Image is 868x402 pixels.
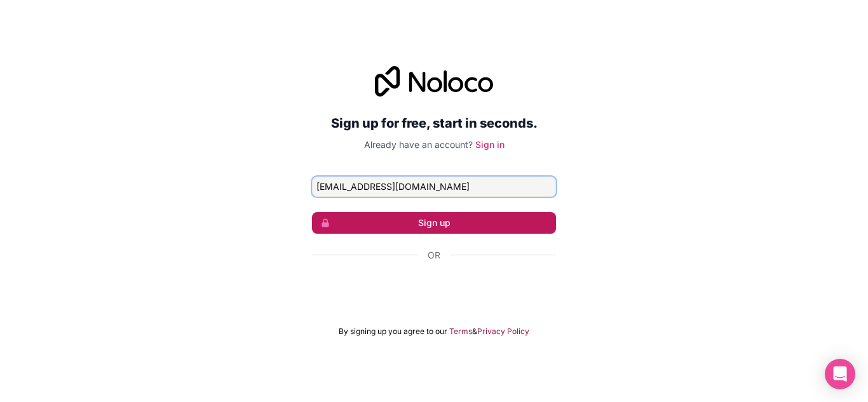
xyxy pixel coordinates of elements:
a: Terms [449,326,472,337]
button: Sign up [312,212,556,234]
a: Privacy Policy [477,326,529,337]
span: & [472,326,477,337]
h2: Sign up for free, start in seconds. [312,112,556,135]
input: Email address [312,177,556,197]
span: Already have an account? [364,139,473,150]
iframe: Sign in with Google Button [306,276,562,304]
div: Open Intercom Messenger [825,359,855,389]
a: Sign in [475,139,505,150]
span: Or [428,249,440,262]
span: By signing up you agree to our [339,326,447,337]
